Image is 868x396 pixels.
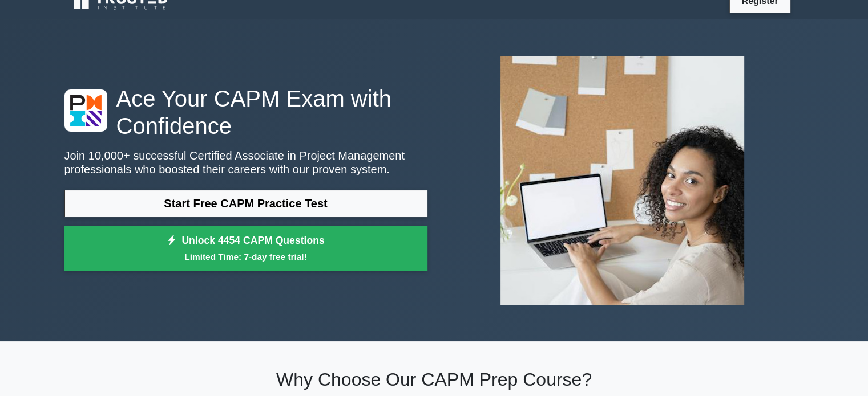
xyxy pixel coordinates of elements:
h2: Why Choose Our CAPM Prep Course? [64,369,804,390]
h1: Ace Your CAPM Exam with Confidence [64,85,427,140]
p: Join 10,000+ successful Certified Associate in Project Management professionals who boosted their... [64,149,427,176]
small: Limited Time: 7-day free trial! [79,250,413,263]
a: Unlock 4454 CAPM QuestionsLimited Time: 7-day free trial! [64,226,427,271]
a: Start Free CAPM Practice Test [64,190,427,217]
